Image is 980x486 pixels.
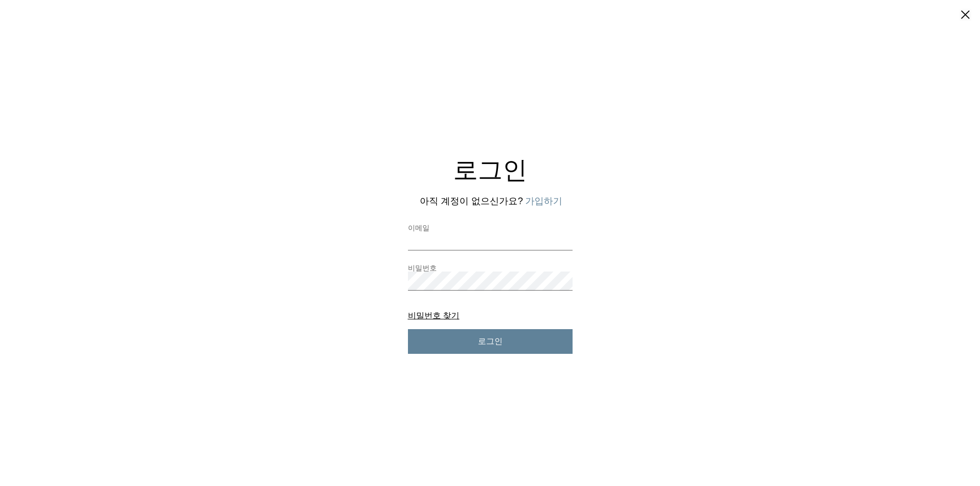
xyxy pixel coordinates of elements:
span: 로그인 [478,336,503,347]
label: 비밀번호 [408,264,573,272]
button: 비밀번호 찾기 [408,311,459,320]
button: 아직 계정이 없으신가요? 가입하기 [525,195,562,208]
button: 로그인 [408,329,573,354]
span: 아직 계정이 없으신가요? [420,196,523,206]
h2: 로그인 [408,158,573,183]
button: 닫기 [959,8,972,23]
label: 이메일 [408,224,573,231]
